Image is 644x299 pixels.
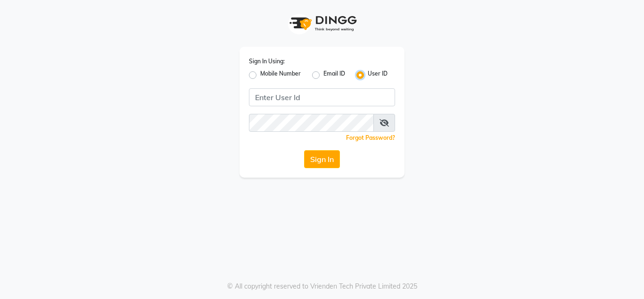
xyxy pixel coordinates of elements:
label: Email ID [323,69,345,81]
img: logo1.svg [284,9,360,37]
a: Forgot Password? [346,134,395,141]
label: Mobile Number [260,69,301,81]
button: Sign In [304,150,340,168]
label: User ID [368,69,388,81]
input: Username [249,88,395,106]
input: Username [249,114,374,132]
label: Sign In Using: [249,57,285,66]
